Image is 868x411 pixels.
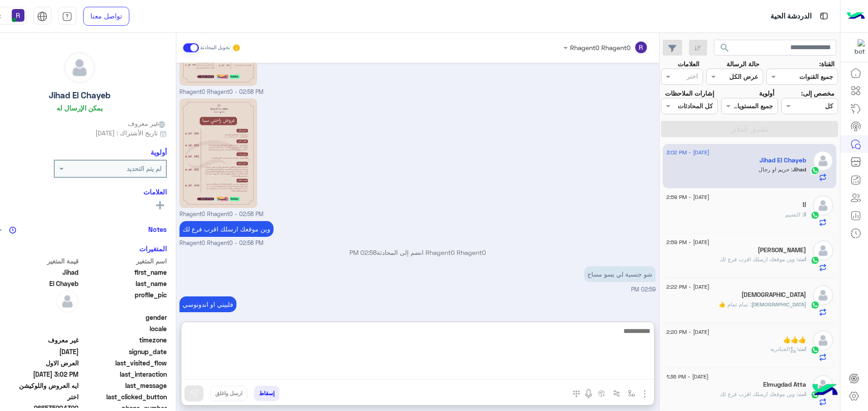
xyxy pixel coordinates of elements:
span: [DATE] - 2:59 PM [666,193,709,201]
img: hulul-logo.png [809,375,841,406]
span: [DATE] - 2:59 PM [666,238,709,246]
img: send voice note [583,388,594,399]
h5: Shahid Pardasi [758,246,806,254]
a: tab [58,7,76,26]
span: last_visited_flow [80,358,167,368]
label: أولوية [759,88,774,98]
span: وين موقعك ارسلك اقرب فرع لك [720,256,798,263]
img: defaultAdmin.png [56,290,79,313]
p: Rhagent0 Rhagent0 انضم إلى المحادثة [179,248,656,257]
h6: Notes [148,225,167,233]
img: 2KfZhNio2KfZgtin2KouanBn.jpg [179,98,257,208]
span: last_interaction [80,369,167,379]
p: 3/9/2025, 2:58 PM [179,221,274,237]
small: تحويل المحادثة [200,44,230,51]
span: last_clicked_button [80,392,167,402]
img: Trigger scenario [613,390,620,397]
span: profile_pic [80,290,167,311]
span: Jihad [793,166,806,173]
span: search [719,42,730,53]
label: إشارات الملاحظات [665,88,714,98]
span: النضيم [785,211,803,218]
span: last_message [80,381,167,390]
span: [DEMOGRAPHIC_DATA] [751,301,806,308]
img: notes [9,226,16,234]
span: timezone [80,335,167,345]
img: userImage [12,9,24,22]
p: 3/9/2025, 2:59 PM [584,266,656,282]
label: القناة: [819,59,835,69]
img: defaultAdmin.png [813,330,833,351]
h5: ﷺ [741,291,806,299]
img: send message [189,389,198,398]
span: انت [798,346,806,352]
span: انت [798,391,806,397]
p: الدردشة الحية [770,10,811,23]
span: [DATE] - 2:22 PM [666,283,709,291]
button: ارسل واغلق [210,386,247,401]
img: 322853014244696 [849,39,865,55]
span: last_name [80,279,167,288]
span: locale [80,324,167,333]
label: حالة الرسالة [726,59,759,69]
h5: Jihad El Chayeb [49,90,110,101]
span: وين موقعك ارسلك اقرب فرع لك [720,391,798,397]
span: غير معروف [128,119,167,128]
button: إسقاط [254,386,279,401]
button: تطبيق الفلاتر [661,121,838,137]
img: WhatsApp [811,256,820,265]
span: signup_date [80,347,167,356]
button: Trigger scenario [609,386,624,401]
span: 02:58 PM [349,249,377,256]
h5: 👍👍👍 [783,336,806,344]
span: [DATE] - 2:20 PM [666,328,709,336]
span: Rhagent0 Rhagent0 - 02:58 PM [179,210,264,219]
button: select flow [624,386,639,401]
img: defaultAdmin.png [813,151,833,171]
label: مخصص إلى: [801,88,835,98]
span: اا [803,211,806,218]
img: tab [818,10,830,22]
a: تواصل معنا [83,7,129,26]
img: defaultAdmin.png [813,240,833,261]
button: create order [594,386,609,401]
img: Logo [847,7,865,26]
img: defaultAdmin.png [813,285,833,305]
span: تاريخ الأشتراك : [DATE] [95,128,158,138]
img: make a call [573,390,580,397]
img: WhatsApp [811,300,820,309]
span: [DATE] - 3:02 PM [666,148,709,157]
span: حريم او رجال [759,166,793,173]
label: العلامات [678,59,699,69]
img: tab [62,11,72,22]
button: search [714,40,736,59]
span: 02:59 PM [631,286,656,293]
span: [DATE] - 1:36 PM [666,373,708,381]
img: send attachment [639,388,650,399]
img: defaultAdmin.png [813,195,833,216]
img: tab [37,11,47,22]
img: WhatsApp [811,166,820,175]
span: اسم المتغير [80,256,167,266]
span: first_name [80,268,167,277]
h6: يمكن الإرسال له [57,104,103,112]
span: : الجنادرية [770,346,798,352]
p: 3/9/2025, 3:02 PM [179,296,236,312]
span: تمام تمام 👍 [719,301,751,308]
img: WhatsApp [811,346,820,355]
h5: اا [802,201,806,209]
h6: المتغيرات [139,245,167,253]
span: انت [798,256,806,263]
img: WhatsApp [811,211,820,220]
span: Rhagent0 Rhagent0 - 02:58 PM [179,88,264,97]
span: Rhagent0 Rhagent0 - 02:58 PM [179,239,264,248]
h6: أولوية [151,148,167,156]
h5: Jihad El Chayeb [759,157,806,164]
img: defaultAdmin.png [64,52,95,83]
span: gender [80,313,167,322]
h5: Elmugdad Atta [763,381,806,388]
img: select flow [628,390,635,397]
img: create order [598,390,605,397]
div: اختر [687,71,699,83]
